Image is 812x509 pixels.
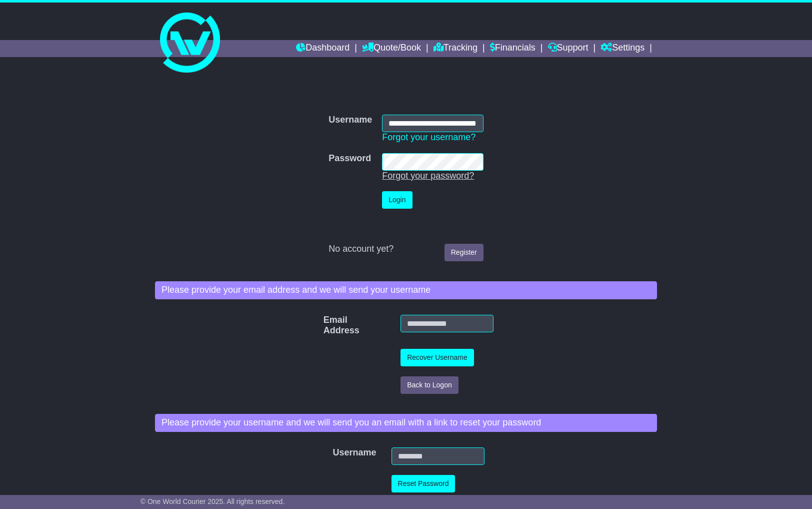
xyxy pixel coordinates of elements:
[328,153,371,164] label: Password
[382,191,412,209] button: Login
[490,40,535,57] a: Financials
[391,475,455,492] button: Reset Password
[444,244,483,261] a: Register
[400,349,474,366] button: Recover Username
[328,244,483,255] div: No account yet?
[155,414,657,432] div: Please provide your username and we will send you an email with a link to reset your password
[155,281,657,299] div: Please provide your email address and we will send your username
[328,115,372,126] label: Username
[318,315,336,336] label: Email Address
[382,171,474,181] a: Forgot your password?
[382,132,475,142] a: Forgot your username?
[362,40,421,57] a: Quote/Book
[400,376,458,394] button: Back to Logon
[433,40,477,57] a: Tracking
[296,40,349,57] a: Dashboard
[140,497,285,505] span: © One World Courier 2025. All rights reserved.
[600,40,644,57] a: Settings
[327,447,341,458] label: Username
[548,40,588,57] a: Support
